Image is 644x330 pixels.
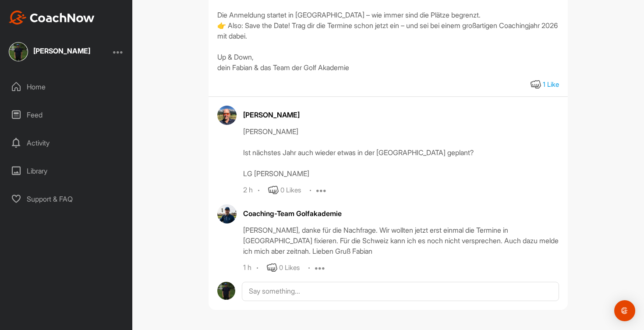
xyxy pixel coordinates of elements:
div: 2 h [243,186,253,195]
div: Library [5,160,128,182]
div: Support & FAQ [5,188,128,210]
div: 1 Like [543,80,559,90]
img: avatar [217,282,235,300]
div: Feed [5,104,128,126]
div: [PERSON_NAME], danke für die Nachfrage. Wir wollten jetzt erst einmal die Termine in [GEOGRAPHIC_... [243,225,559,256]
div: 1 h [243,263,251,272]
div: [PERSON_NAME] [33,47,90,54]
div: Coaching-Team Golfakademie [243,208,559,219]
div: [PERSON_NAME] Ist nächstes Jahr auch wieder etwas in der [GEOGRAPHIC_DATA] geplant? LG [PERSON_NAME] [243,126,559,179]
div: [PERSON_NAME] [243,110,559,120]
div: Activity [5,132,128,154]
img: square_24c2dd7e55f074e3ab0313199031316e.jpg [9,42,28,61]
div: 0 Likes [279,263,300,273]
img: avatar [217,204,237,224]
div: 0 Likes [280,185,301,195]
img: avatar [217,106,237,125]
div: Open Intercom Messenger [614,300,635,321]
div: Home [5,76,128,98]
img: CoachNow [9,11,95,25]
